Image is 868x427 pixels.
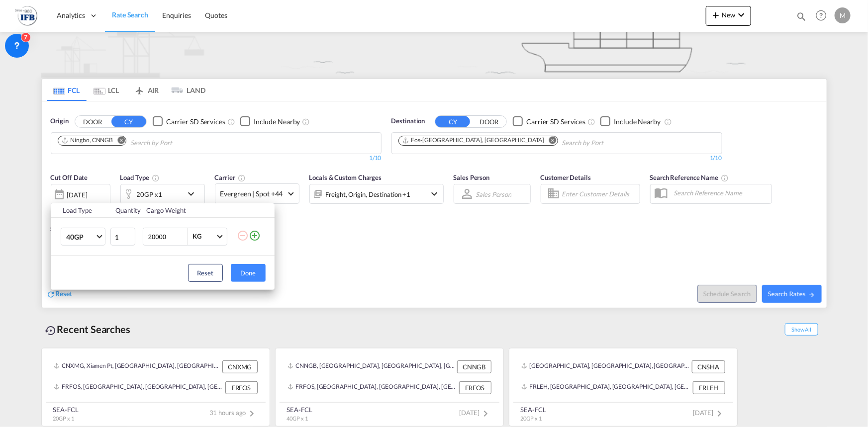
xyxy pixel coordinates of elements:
[237,230,249,242] md-icon: icon-minus-circle-outline
[231,264,266,282] button: Done
[109,203,140,218] th: Quantity
[188,264,223,282] button: Reset
[66,232,95,242] span: 40GP
[110,228,135,246] input: Qty
[146,206,231,215] div: Cargo Weight
[193,232,201,240] div: KG
[51,203,110,218] th: Load Type
[147,228,187,245] input: Enter Weight
[61,228,105,246] md-select: Choose: 40GP
[249,230,261,242] md-icon: icon-plus-circle-outline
